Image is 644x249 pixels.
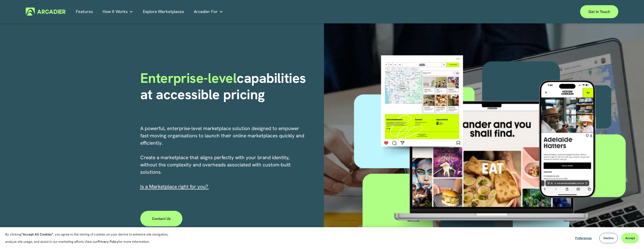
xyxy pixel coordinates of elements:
span: Arcadier For [194,8,218,15]
button: Preferences [571,233,596,243]
img: Arcadier [26,8,65,16]
p: A powerful, enterprise-level marketplace solution designed to empower fast-moving organisations t... [140,125,305,190]
a: folder dropdown [103,8,133,16]
a: s a Marketplace right for you? [142,183,208,190]
a: Privacy Policy [98,239,118,244]
a: Get in touch [580,5,618,18]
button: Accept [621,233,639,243]
strong: capabilities at accessible pricing [140,69,310,103]
button: Decline [599,233,618,243]
span: Enterprise-level [140,69,237,87]
span: I [140,183,208,190]
span: Preferences [575,236,592,240]
a: Explore Marketplaces [143,8,184,16]
a: Features [76,8,93,16]
a: Contact Us [140,211,183,226]
span: Decline [603,236,614,240]
span: Accept [625,236,635,240]
p: By clicking , you agree to the storing of cookies on your device to enhance site navigation, anal... [5,231,174,245]
a: folder dropdown [194,8,223,16]
span: How It Works [103,8,128,15]
strong: “Accept All Cookies” [21,232,53,237]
